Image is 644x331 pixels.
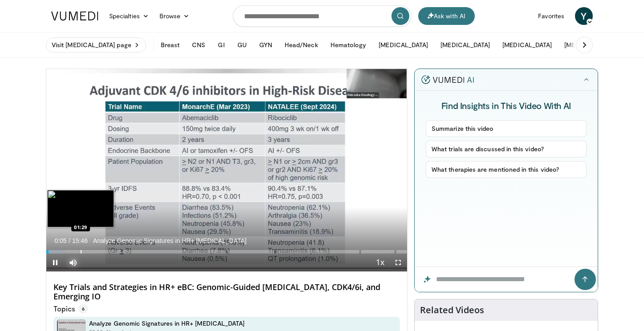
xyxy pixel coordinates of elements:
[46,250,407,254] div: Progress Bar
[93,237,247,245] span: Analyze Genomic Signatures in HR+ [MEDICAL_DATA]
[78,304,88,313] span: 6
[53,304,88,313] p: Topics
[46,37,146,52] a: Visit [MEDICAL_DATA] page
[421,75,474,84] img: vumedi-ai-logo.v2.svg
[559,36,619,54] button: [MEDICAL_DATA]
[389,254,407,271] button: Fullscreen
[497,36,557,54] button: [MEDICAL_DATA]
[254,36,277,54] button: GYN
[371,254,389,271] button: Playback Rate
[426,141,587,157] button: What trials are discussed in this video?
[426,120,587,137] button: Summarize this video
[435,36,495,54] button: [MEDICAL_DATA]
[426,100,587,111] h4: Find Insights in This Video With AI
[426,161,587,178] button: What therapies are mentioned in this video?
[51,12,98,20] img: VuMedi Logo
[533,7,570,25] a: Favorites
[418,7,475,25] button: Ask with AI
[279,36,323,54] button: Head/Neck
[46,254,64,271] button: Pause
[325,36,372,54] button: Hematology
[212,36,230,54] button: GI
[155,36,185,54] button: Breast
[72,237,88,244] span: 15:46
[233,5,411,27] input: Search topics, interventions
[154,7,195,25] a: Browse
[64,254,82,271] button: Mute
[420,305,484,315] h4: Related Videos
[54,237,66,244] span: 0:05
[46,69,407,272] video-js: Video Player
[575,7,593,25] a: Y
[104,7,154,25] a: Specialties
[53,283,400,302] h4: Key Trials and Strategies in HR+ eBC: Genomic-Guided [MEDICAL_DATA], CDK4/6i, and Emerging IO
[187,36,211,54] button: CNS
[373,36,433,54] button: [MEDICAL_DATA]
[69,237,70,244] span: /
[415,267,598,292] input: Question for the AI
[47,190,114,227] img: image.jpeg
[89,319,245,327] h4: Analyze Genomic Signatures in HR+ [MEDICAL_DATA]
[232,36,252,54] button: GU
